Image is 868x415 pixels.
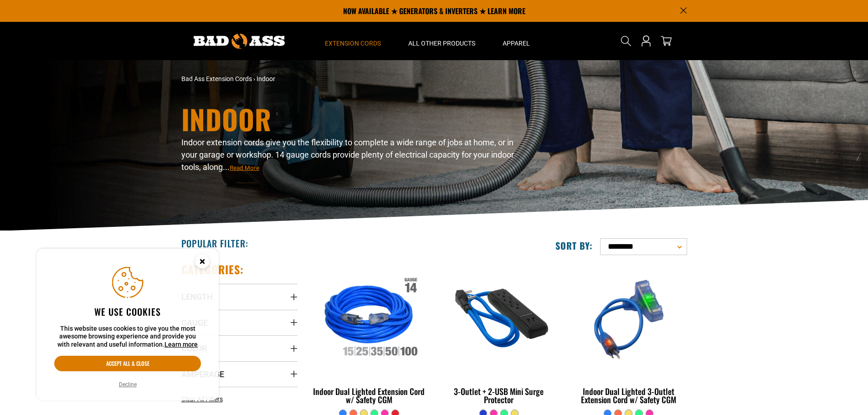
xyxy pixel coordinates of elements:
[181,105,514,133] h1: Indoor
[571,267,686,372] img: blue
[441,387,557,404] div: 3-Outlet + 2-USB Mini Surge Protector
[253,75,255,82] span: ›
[489,22,544,60] summary: Apparel
[570,262,687,409] a: blue Indoor Dual Lighted 3-Outlet Extension Cord w/ Safety CGM
[441,262,557,409] a: blue 3-Outlet + 2-USB Mini Surge Protector
[116,380,139,389] button: Decline
[325,39,381,47] span: Extension Cords
[181,395,223,403] span: Clear All Filters
[311,387,427,404] div: Indoor Dual Lighted Extension Cord w/ Safety CGM
[311,262,427,409] a: Indoor Dual Lighted Extension Cord w/ Safety CGM Indoor Dual Lighted Extension Cord w/ Safety CGM
[257,75,275,82] span: Indoor
[54,356,201,371] button: Accept all & close
[555,240,593,251] label: Sort by:
[181,335,298,361] summary: Color
[181,75,252,82] a: Bad Ass Extension Cords
[194,34,285,49] img: Bad Ass Extension Cords
[54,325,201,349] p: This website uses cookies to give you the most awesome browsing experience and provide you with r...
[408,39,475,47] span: All Other Products
[442,267,556,372] img: blue
[181,284,298,309] summary: Length
[181,237,248,249] h2: Popular Filter:
[164,341,198,348] a: Learn more
[181,74,514,84] nav: breadcrumbs
[570,387,687,404] div: Indoor Dual Lighted 3-Outlet Extension Cord w/ Safety CGM
[395,22,489,60] summary: All Other Products
[54,306,201,318] h2: We use cookies
[503,39,530,47] span: Apparel
[181,310,298,335] summary: Gauge
[181,361,298,387] summary: Amperage
[619,34,633,48] summary: Search
[36,249,219,401] aside: Cookie Consent
[312,267,426,372] img: Indoor Dual Lighted Extension Cord w/ Safety CGM
[230,164,259,171] span: Read More
[311,22,395,60] summary: Extension Cords
[181,138,514,172] span: Indoor extension cords give you the flexibility to complete a wide range of jobs at home, or in y...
